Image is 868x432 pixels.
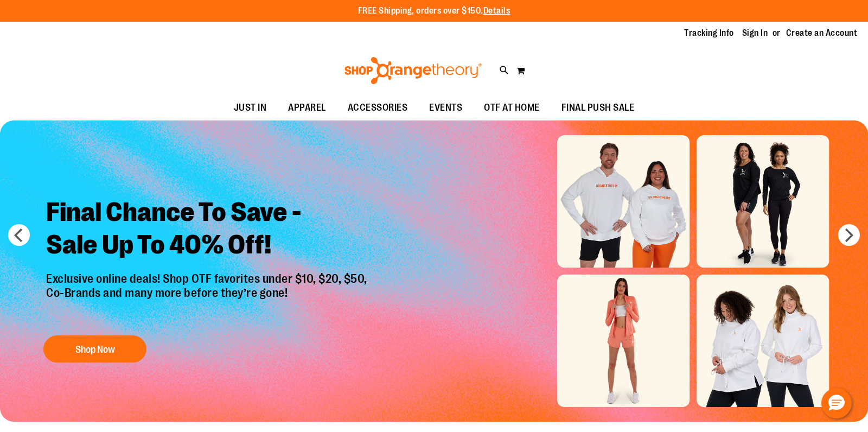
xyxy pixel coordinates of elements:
button: Shop Now [43,336,146,363]
h2: Final Chance To Save - Sale Up To 40% Off! [38,188,378,272]
p: Exclusive online deals! Shop OTF favorites under $10, $20, $50, Co-Brands and many more before th... [38,272,378,325]
span: APPAREL [288,96,326,120]
span: OTF AT HOME [484,96,540,120]
a: Sign In [742,27,768,39]
a: Details [483,6,510,16]
button: prev [8,224,30,246]
a: FINAL PUSH SALE [551,96,646,120]
span: JUST IN [234,96,267,120]
span: FINAL PUSH SALE [561,96,635,120]
a: EVENTS [418,96,473,120]
p: FREE Shipping, orders over $150. [358,5,510,17]
a: Tracking Info [684,27,734,39]
button: Hello, have a question? Let’s chat. [821,388,852,418]
button: next [838,224,860,246]
span: ACCESSORIES [348,96,408,120]
a: OTF AT HOME [473,96,551,120]
img: Shop Orangetheory [343,57,483,84]
span: EVENTS [429,96,462,120]
a: ACCESSORIES [337,96,419,120]
a: JUST IN [223,96,278,120]
a: APPAREL [277,96,337,120]
a: Final Chance To Save -Sale Up To 40% Off! Exclusive online deals! Shop OTF favorites under $10, $... [38,188,378,369]
a: Create an Account [786,27,858,39]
